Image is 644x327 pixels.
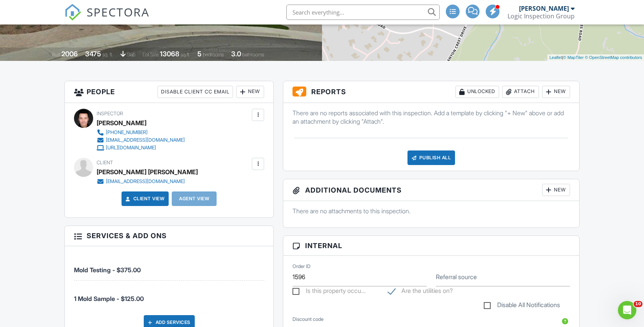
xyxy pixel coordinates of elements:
span: SPECTORA [87,4,149,20]
div: New [542,86,570,98]
div: 13068 [160,50,179,58]
span: Lot Size [143,52,159,57]
span: Built [52,52,60,57]
div: Disable Client CC Email [158,86,233,98]
img: The Best Home Inspection Software - Spectora [64,4,81,21]
div: 3475 [85,50,101,58]
div: [PHONE_NUMBER] [106,129,148,136]
li: Service: 1 Mold Sample [74,281,264,309]
span: Mold Testing - $375.00 [74,266,141,274]
iframe: Intercom live chat [618,301,636,319]
span: Client [97,160,113,165]
div: Unlocked [455,86,499,98]
a: [EMAIL_ADDRESS][DOMAIN_NAME] [97,136,185,144]
a: © OpenStreetMap contributors [585,55,642,60]
div: [EMAIL_ADDRESS][DOMAIN_NAME] [106,178,185,185]
label: Referral source [436,273,477,281]
span: Inspector [97,111,123,116]
div: [PERSON_NAME] [PERSON_NAME] [97,166,198,178]
a: [URL][DOMAIN_NAME] [97,144,185,152]
div: [URL][DOMAIN_NAME] [106,145,156,151]
h3: People [65,81,273,103]
div: [EMAIL_ADDRESS][DOMAIN_NAME] [106,137,185,143]
h3: Reports [283,81,579,103]
div: 3.0 [231,50,241,58]
a: Leaflet [549,55,562,60]
a: Client View [124,195,165,203]
span: 1 Mold Sample - $125.00 [74,295,144,302]
div: 2006 [61,50,78,58]
h3: Additional Documents [283,179,579,201]
span: sq. ft. [102,52,113,57]
div: Logic Inspection Group [508,12,575,20]
span: 10 [634,301,642,307]
a: SPECTORA [64,10,149,26]
div: New [542,184,570,196]
span: bedrooms [203,52,224,57]
div: Publish All [407,150,455,165]
span: sq.ft. [181,52,190,57]
p: There are no attachments to this inspection. [292,207,570,215]
div: [PERSON_NAME] [97,117,146,129]
a: [EMAIL_ADDRESS][DOMAIN_NAME] [97,178,192,185]
h3: Internal [283,236,579,256]
a: © MapTiler [563,55,584,60]
div: [PERSON_NAME] [519,5,569,12]
li: Service: Mold Testing [74,252,264,281]
a: [PHONE_NUMBER] [97,129,185,136]
label: Is this property occupied? [292,287,366,297]
div: 5 [197,50,202,58]
span: bathrooms [242,52,264,57]
label: Disable All Notifications [484,301,560,311]
label: Are the utilities on? [388,287,453,297]
input: Search everything... [286,5,440,20]
p: There are no reports associated with this inspection. Add a template by clicking "+ New" above or... [292,109,570,126]
div: | [547,54,644,61]
span: slab [127,52,135,57]
div: Attach [502,86,539,98]
div: New [236,86,264,98]
h3: Services & Add ons [65,226,273,246]
label: Order ID [292,263,310,270]
label: Discount code [292,316,324,323]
